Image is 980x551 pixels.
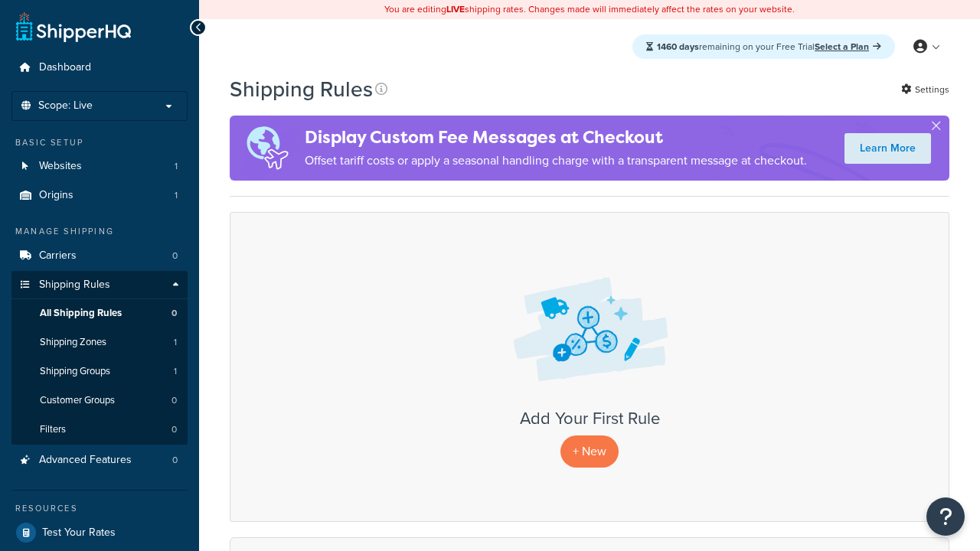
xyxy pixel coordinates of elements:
[926,497,965,536] button: Open Resource Center
[230,116,305,181] img: duties-banner-06bc72dcb5fe05cb3f9472aba00be2ae8eb53ab6f0d8bb03d382ba314ac3c341.png
[42,527,116,540] span: Test Your Rates
[40,336,106,349] span: Shipping Zones
[11,152,188,181] a: Websites 1
[172,454,178,467] span: 0
[11,328,188,357] a: Shipping Zones 1
[560,435,619,467] p: + New
[11,299,188,328] a: All Shipping Rules 0
[632,34,895,59] div: remaining on your Free Trial
[305,150,807,171] p: Offset tariff costs or apply a seasonal handling charge with a transparent message at checkout.
[901,79,949,100] a: Settings
[246,409,933,428] h3: Add Your First Rule
[11,136,188,149] div: Basic Setup
[11,328,188,357] li: Shipping Zones
[11,416,188,444] a: Filters 0
[230,74,373,104] h1: Shipping Rules
[11,271,188,445] li: Shipping Rules
[11,181,188,210] li: Origins
[40,365,110,378] span: Shipping Groups
[39,249,77,262] span: Carriers
[11,416,188,444] li: Filters
[171,394,177,407] span: 0
[11,519,188,546] a: Test Your Rates
[40,423,66,436] span: Filters
[11,271,188,299] a: Shipping Rules
[16,11,131,42] a: ShipperHQ Home
[171,307,177,320] span: 0
[11,225,188,238] div: Manage Shipping
[39,61,91,74] span: Dashboard
[11,502,188,515] div: Resources
[39,189,73,202] span: Origins
[11,299,188,328] li: All Shipping Rules
[11,181,188,210] a: Origins 1
[171,423,177,436] span: 0
[657,40,699,54] strong: 1460 days
[844,133,931,164] a: Learn More
[11,357,188,386] li: Shipping Groups
[11,357,188,386] a: Shipping Groups 1
[11,54,188,82] a: Dashboard
[11,242,188,270] a: Carriers 0
[11,152,188,181] li: Websites
[815,40,881,54] a: Select a Plan
[11,446,188,474] li: Advanced Features
[175,189,178,202] span: 1
[446,2,465,16] b: LIVE
[174,336,177,349] span: 1
[172,249,178,262] span: 0
[11,386,188,415] a: Customer Groups 0
[11,386,188,415] li: Customer Groups
[11,446,188,474] a: Advanced Features 0
[174,365,177,378] span: 1
[11,242,188,270] li: Carriers
[39,454,132,467] span: Advanced Features
[39,279,110,292] span: Shipping Rules
[40,307,122,320] span: All Shipping Rules
[38,99,93,112] span: Scope: Live
[175,160,178,173] span: 1
[305,125,807,150] h4: Display Custom Fee Messages at Checkout
[40,394,115,407] span: Customer Groups
[39,160,82,173] span: Websites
